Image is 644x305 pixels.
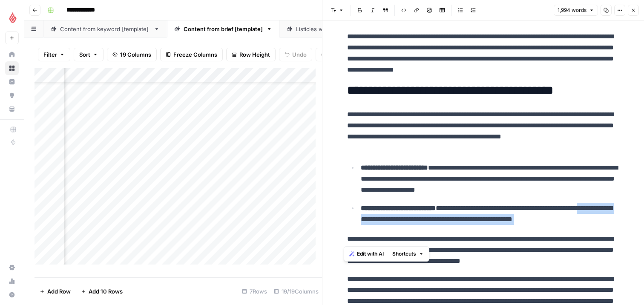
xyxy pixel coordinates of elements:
div: Listicles workflow [template] [296,25,373,33]
button: 1,994 words [554,5,598,16]
button: Help + Support [5,288,19,302]
a: Browse [5,61,19,75]
a: Insights [5,75,19,89]
span: Filter [43,50,57,59]
button: Freeze Columns [160,48,223,61]
button: Add Row [34,285,76,298]
button: Sort [74,48,103,61]
button: Shortcuts [389,248,427,259]
span: Row Height [239,50,270,59]
span: Add Row [47,287,71,296]
a: Listicles workflow [template] [279,20,390,37]
div: 19/19 Columns [270,285,322,298]
div: Content from brief [template] [184,25,263,33]
button: Workspace: Lightspeed [5,7,19,28]
div: Content from keyword [template] [60,25,150,33]
a: Opportunities [5,89,19,102]
a: Your Data [5,102,19,116]
button: Edit with AI [346,248,387,259]
div: 7 Rows [239,285,270,298]
span: Edit with AI [357,250,384,258]
span: Sort [79,50,90,59]
a: Content from brief [template] [167,20,279,37]
a: Content from keyword [template] [43,20,167,37]
button: Row Height [226,48,276,61]
a: Home [5,48,19,61]
span: Add 10 Rows [89,287,123,296]
a: Usage [5,274,19,288]
span: 19 Columns [120,50,151,59]
span: Shortcuts [392,250,416,258]
button: Filter [38,48,70,61]
span: Freeze Columns [173,50,217,59]
span: 1,994 words [558,6,586,14]
span: Undo [292,50,307,59]
button: Undo [279,48,312,61]
a: Settings [5,261,19,274]
button: Add 10 Rows [76,285,128,298]
button: 19 Columns [107,48,157,61]
img: Lightspeed Logo [5,10,20,25]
